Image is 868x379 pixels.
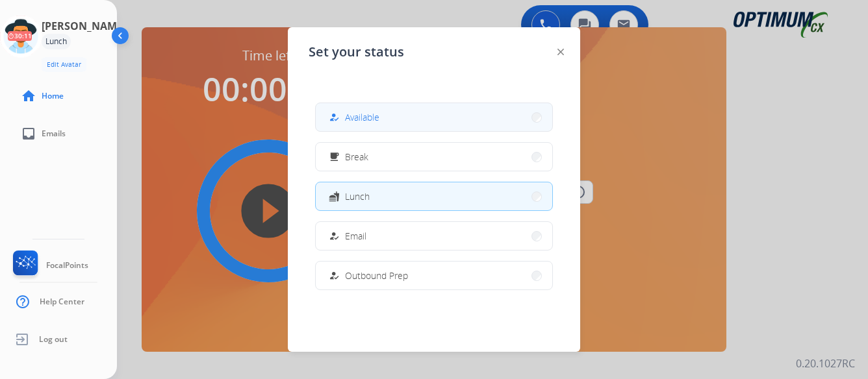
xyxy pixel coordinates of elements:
mat-icon: how_to_reg [329,230,340,241]
span: Set your status [309,43,404,61]
h3: [PERSON_NAME] [42,18,126,34]
button: Email [316,222,552,250]
span: Available [345,110,379,124]
p: 0.20.1027RC [796,356,855,371]
div: Lunch [42,34,71,49]
span: Outbound Prep [345,269,408,282]
span: Emails [42,128,66,139]
mat-icon: inbox [21,126,36,141]
button: Lunch [316,182,552,210]
mat-icon: fastfood [329,191,340,202]
button: Break [316,143,552,171]
span: Lunch [345,189,370,203]
mat-icon: free_breakfast [329,151,340,162]
mat-icon: home [21,88,36,104]
span: Help Center [40,297,84,307]
span: Home [42,91,64,101]
span: Email [345,229,366,243]
button: Edit Avatar [42,57,86,72]
a: FocalPoints [10,251,88,280]
button: Outbound Prep [316,262,552,289]
mat-icon: how_to_reg [329,270,340,281]
img: close-button [557,49,564,55]
span: Log out [39,334,68,345]
button: Available [316,103,552,131]
mat-icon: how_to_reg [329,112,340,123]
span: Break [345,150,368,164]
span: FocalPoints [46,260,88,271]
